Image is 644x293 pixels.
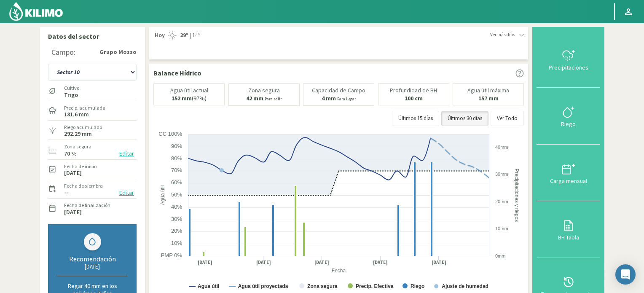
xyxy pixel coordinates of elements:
[160,185,166,205] text: Agua útil
[356,283,394,289] text: Precip. Efectiva
[337,96,356,102] small: Para llegar
[171,143,182,149] text: 90%
[64,143,91,151] label: Zona segura
[57,263,128,270] div: [DATE]
[171,179,182,185] text: 60%
[256,259,271,266] text: [DATE]
[537,31,600,88] button: Precipitaciones
[171,204,182,210] text: 40%
[537,201,600,258] button: BH Tabla
[392,111,439,126] button: Últimos 15 días
[514,168,520,222] text: Precipitaciones y riegos
[171,228,182,234] text: 20%
[539,121,598,127] div: Riego
[172,95,207,102] p: (97%)
[405,94,423,102] b: 100 cm
[467,87,509,94] p: Agua útil máxima
[491,111,524,126] button: Ver Todo
[432,259,446,266] text: [DATE]
[495,145,508,150] text: 40mm
[48,31,137,41] p: Datos del sector
[495,226,508,231] text: 10mm
[248,87,280,94] p: Zona segura
[373,259,388,266] text: [DATE]
[64,190,68,195] label: --
[117,188,137,198] button: Editar
[307,283,338,289] text: Zona segura
[539,178,598,184] div: Carga mensual
[64,104,105,112] label: Precip. acumulada
[64,202,110,209] label: Fecha de finalización
[99,48,137,56] strong: Grupo Mosso
[171,216,182,222] text: 30%
[238,283,288,289] text: Agua útil proyectada
[64,182,103,190] label: Fecha de siembra
[478,94,499,102] b: 157 mm
[495,199,508,204] text: 20mm
[537,145,600,201] button: Carga mensual
[171,167,182,173] text: 70%
[539,234,598,240] div: BH Tabla
[490,31,515,38] span: Ver más días
[442,283,488,289] text: Ajuste de humedad
[64,124,102,131] label: Riego acumulado
[170,87,208,94] p: Agua útil actual
[390,87,437,94] p: Profundidad de BH
[198,259,212,266] text: [DATE]
[64,163,97,170] label: Fecha de inicio
[332,268,346,274] text: Fecha
[153,68,201,78] p: Balance Hídrico
[64,131,92,137] label: 292.29 mm
[539,65,598,70] div: Precipitaciones
[441,111,488,126] button: Últimos 30 días
[64,92,79,98] label: Trigo
[64,112,89,117] label: 181.6 mm
[265,96,282,102] small: Para salir
[64,210,82,215] label: [DATE]
[117,149,137,159] button: Editar
[57,255,128,263] div: Recomendación
[64,84,79,92] label: Cultivo
[190,31,191,40] span: |
[312,87,365,94] p: Capacidad de Campo
[8,1,64,22] img: Kilimo
[246,94,263,102] b: 42 mm
[314,259,329,266] text: [DATE]
[322,94,336,102] b: 4 mm
[158,131,182,137] text: CC 100%
[537,88,600,144] button: Riego
[153,31,165,40] span: Hoy
[64,151,77,156] label: 70 %
[171,191,182,198] text: 50%
[615,264,636,285] div: Open Intercom Messenger
[495,172,508,177] text: 30mm
[198,283,219,289] text: Agua útil
[495,253,505,258] text: 0mm
[161,252,182,258] text: PMP 0%
[191,31,200,40] span: 14º
[172,94,192,102] b: 152 mm
[411,283,424,289] text: Riego
[51,48,75,56] div: Campo:
[180,31,188,39] strong: 29º
[171,155,182,161] text: 80%
[171,240,182,246] text: 10%
[64,170,82,176] label: [DATE]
